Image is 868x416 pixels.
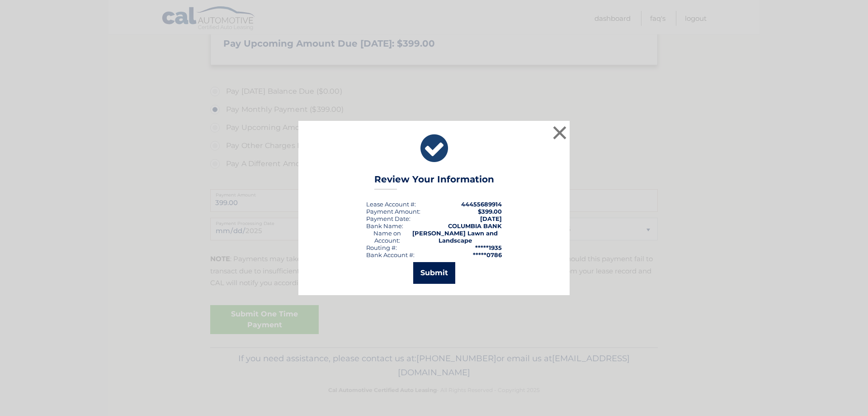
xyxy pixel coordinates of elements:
[480,215,502,222] span: [DATE]
[551,124,569,142] button: ×
[412,230,498,244] strong: [PERSON_NAME] Lawn and Landscape
[366,251,415,258] div: Bank Account #:
[366,230,409,244] div: Name on Account:
[374,174,494,190] h3: Review Your Information
[366,215,410,222] div: :
[366,215,409,222] span: Payment Date
[366,222,403,230] div: Bank Name:
[448,222,502,230] strong: COLUMBIA BANK
[366,201,416,208] div: Lease Account #:
[478,208,502,215] span: $399.00
[366,208,420,215] div: Payment Amount:
[461,201,502,208] strong: 44455689914
[366,244,397,251] div: Routing #:
[413,262,455,284] button: Submit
